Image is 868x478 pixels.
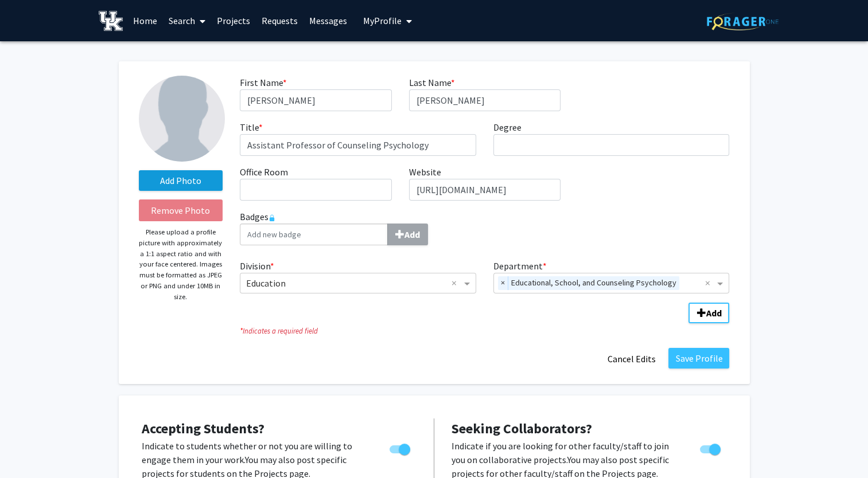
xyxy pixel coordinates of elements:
[256,1,303,41] a: Requests
[240,76,287,89] label: First Name
[142,420,264,437] span: Accepting Students?
[240,120,263,134] label: Title
[9,426,49,469] iframe: Chat
[508,276,679,290] span: Educational, School, and Counseling Psychology
[704,276,714,290] span: Clear all
[600,348,663,370] button: Cancel Edits
[240,210,729,245] label: Badges
[409,76,455,89] label: Last Name
[493,273,730,293] ng-select: Department
[385,439,417,456] div: Toggle
[451,276,461,290] span: Clear all
[498,276,508,290] span: ×
[240,326,729,336] i: Indicates a required field
[240,273,476,293] ng-select: Division
[409,165,441,179] label: Website
[688,303,729,323] button: Add Division/Department
[387,224,428,245] button: Badges
[139,199,223,221] button: Remove Photo
[99,11,123,31] img: University of Kentucky Logo
[139,227,223,302] p: Please upload a profile picture with approximately a 1:1 aspect ratio and with your face centered...
[485,259,738,293] div: Department
[240,165,288,179] label: Office Room
[451,420,592,437] span: Seeking Collaborators?
[163,1,211,41] a: Search
[303,1,353,41] a: Messages
[695,439,727,456] div: Toggle
[139,76,225,162] img: Profile Picture
[707,13,779,30] img: ForagerOne Logo
[668,348,729,369] button: Save Profile
[127,1,163,41] a: Home
[404,229,420,240] b: Add
[139,170,223,191] label: AddProfile Picture
[240,224,388,245] input: BadgesAdd
[363,15,402,26] span: My Profile
[493,120,521,134] label: Degree
[231,259,485,293] div: Division
[211,1,256,41] a: Projects
[706,307,721,319] b: Add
